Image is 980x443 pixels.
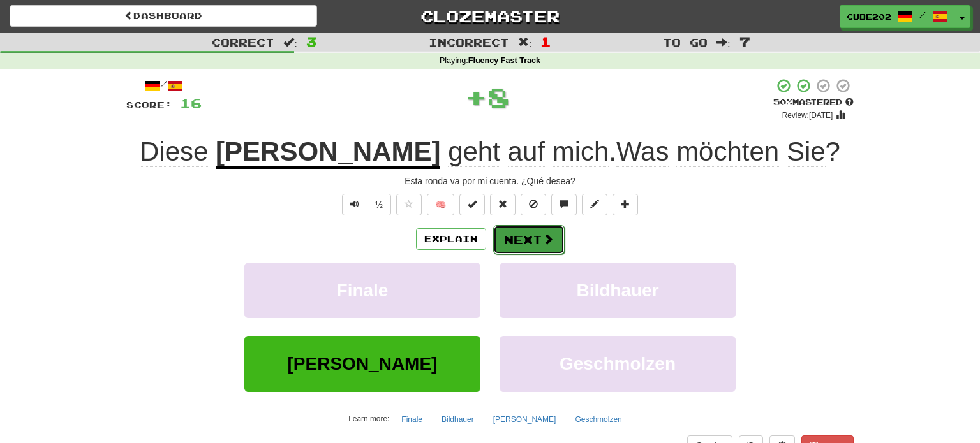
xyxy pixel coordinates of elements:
span: Was [616,136,669,167]
span: 16 [180,95,202,111]
span: Geschmolzen [560,354,676,374]
button: Edit sentence (alt+d) [582,194,607,215]
span: + [465,78,487,116]
span: 7 [739,34,750,49]
div: Text-to-speech controls [339,194,391,215]
span: : [283,37,297,48]
span: Cube202 [847,11,891,22]
button: Finale [244,263,480,318]
button: Set this sentence to 100% Mastered (alt+m) [459,194,485,215]
span: möchten [676,136,779,167]
button: Explain [416,228,486,250]
small: Review: [DATE] [782,111,833,120]
button: [PERSON_NAME] [486,410,563,429]
span: [PERSON_NAME] [288,354,438,374]
span: Diese [140,136,208,167]
button: Next [493,225,565,254]
span: Score: [126,99,172,110]
div: Mastered [773,97,854,108]
button: Discuss sentence (alt+u) [551,194,577,215]
span: mich [553,136,609,167]
button: Geschmolzen [568,410,628,429]
span: 50 % [773,97,792,107]
span: Sie [787,136,826,167]
button: Bildhauer [500,263,736,318]
a: Clozemaster [336,5,644,27]
div: / [126,78,202,94]
button: Ignore sentence (alt+i) [521,194,546,215]
span: 8 [487,81,510,113]
span: . ? [440,136,840,167]
strong: Fluency Fast Track [468,56,540,65]
button: 🧠 [427,194,454,215]
span: Finale [337,280,389,300]
a: Dashboard [10,5,317,27]
button: Favorite sentence (alt+f) [396,194,422,215]
button: Bildhauer [434,410,481,429]
span: : [716,37,731,48]
small: Learn more: [348,414,389,423]
u: [PERSON_NAME] [216,136,440,169]
a: Cube202 / [840,5,954,28]
button: Add to collection (alt+a) [612,194,638,215]
button: Geschmolzen [500,336,736,391]
span: 3 [306,34,317,49]
button: Play sentence audio (ctl+space) [342,194,367,215]
button: Reset to 0% Mastered (alt+r) [490,194,516,215]
div: Esta ronda va por mi cuenta. ¿Qué desea? [126,175,854,187]
span: To go [663,36,708,48]
span: auf [508,136,545,167]
span: geht [448,136,500,167]
span: Correct [212,36,274,48]
span: Incorrect [429,36,509,48]
span: Bildhauer [576,280,658,300]
span: / [919,10,926,19]
button: ½ [367,194,391,215]
span: : [518,37,532,48]
span: 1 [540,34,551,49]
button: [PERSON_NAME] [244,336,480,391]
button: Finale [394,410,429,429]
